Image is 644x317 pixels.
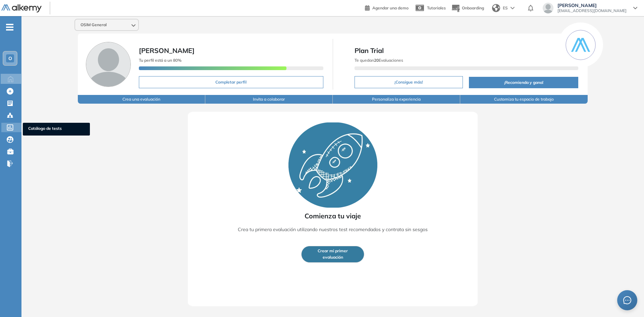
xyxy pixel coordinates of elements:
span: Crear mi primer [318,248,348,254]
button: Invita a colaborar [205,95,333,104]
img: arrow [511,7,515,9]
img: Rocket [288,122,377,208]
img: world [492,4,500,12]
button: ¡Consigue más! [355,76,463,88]
span: Onboarding [462,5,484,10]
p: Crea tu primera evaluación utilizando nuestros test recomendados y contrata sin sesgos [238,224,428,234]
span: Tu perfil está a un 80% [139,58,181,63]
span: OSIM General [80,22,107,28]
button: Completar perfil [139,76,323,88]
span: ES [503,5,508,11]
span: Comienza tu viaje [305,211,361,221]
span: Plan Trial [355,46,579,56]
i: - [6,27,13,28]
span: Agendar una demo [372,5,409,10]
img: Logo [1,4,42,13]
button: Crear mi primerevaluación [301,246,364,263]
button: Onboarding [451,1,484,15]
img: Foto de perfil [86,42,131,87]
span: evaluación [323,254,343,261]
button: ¡Recomienda y gana! [469,77,579,88]
span: [EMAIL_ADDRESS][DOMAIN_NAME] [557,8,627,13]
b: 20 [374,58,379,63]
button: Crea una evaluación [78,95,205,104]
span: Catálogo de tests [28,125,85,133]
span: [PERSON_NAME] [557,3,627,8]
button: Customiza tu espacio de trabajo [460,95,588,104]
span: message [623,296,631,304]
button: Personaliza la experiencia [333,95,460,104]
span: Tutoriales [427,5,446,10]
span: Te quedan Evaluaciones [355,58,403,63]
span: O [8,56,12,61]
span: [PERSON_NAME] [139,46,195,55]
a: Agendar una demo [365,3,409,11]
